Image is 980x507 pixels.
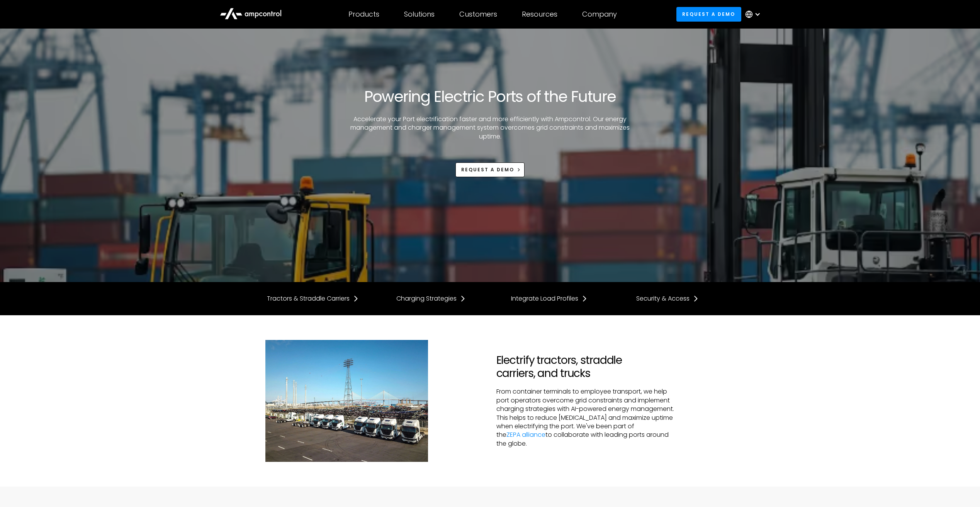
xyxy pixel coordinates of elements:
[636,294,690,303] div: Security & Access
[455,162,525,177] a: REQUEST A DEMO
[522,10,557,19] div: Resources
[267,294,359,303] a: Tractors & Straddle Carriers
[496,354,679,380] h2: Electrify tractors, straddle carriers, and trucks
[364,87,616,106] h1: Powering Electric Ports of the Future
[459,10,497,19] div: Customers
[396,294,466,303] a: Charging Strategies
[267,294,350,303] div: Tractors & Straddle Carriers
[461,166,514,173] span: REQUEST A DEMO
[506,430,545,439] a: ZEPA alliance
[636,294,699,303] a: Security & Access
[511,294,588,303] a: Integrate Load Profiles
[396,294,457,303] div: Charging Strategies
[676,7,741,21] a: Request a demo
[348,10,379,19] div: Products
[496,387,679,448] p: From container terminals to employee transport, we help port operators overcome grid constraints ...
[404,10,435,19] div: Solutions
[349,115,631,141] p: Accelerate your Port electrification faster and more efficiently with Ampcontrol. Our energy mana...
[511,294,578,303] div: Integrate Load Profiles
[582,10,617,19] div: Company
[255,340,438,462] img: Ampcontrol EV logistics software to manage electric trucks and charging depots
